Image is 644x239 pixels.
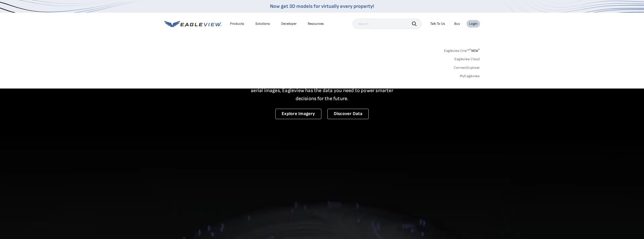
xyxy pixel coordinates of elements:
a: MyEagleview [460,74,480,78]
div: Talk To Us [430,21,445,26]
a: Explore Imagery [275,109,321,119]
a: Now get 3D models for virtually every property! [270,3,374,9]
span: NEW [469,49,480,53]
a: Developer [281,21,297,26]
div: Resources [308,21,324,26]
div: Solutions [255,21,270,26]
a: Discover Data [327,109,369,119]
a: Buy [454,21,460,26]
input: Search [353,19,422,29]
div: Login [469,21,477,26]
a: ConnectExplorer [454,66,480,70]
p: A new era starts here. Built on more than 3.5 billion high-resolution aerial images, Eagleview ha... [245,78,400,103]
a: Eagleview One™*NEW* [444,47,480,53]
div: Products [230,21,244,26]
a: Eagleview Cloud [454,57,480,61]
